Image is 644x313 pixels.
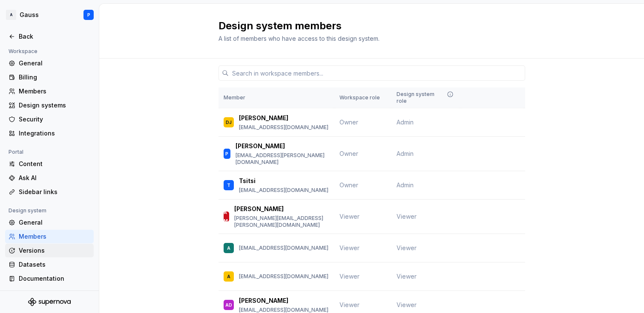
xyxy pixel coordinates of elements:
[5,99,94,112] a: Design systems
[234,215,329,228] p: [PERSON_NAME][EMAIL_ADDRESS][PERSON_NAME][DOMAIN_NAME]
[19,101,90,110] div: Design systems
[227,272,230,281] div: A
[87,11,90,18] div: P
[5,113,94,126] a: Security
[234,205,284,213] p: [PERSON_NAME]
[239,273,328,280] p: [EMAIL_ADDRESS][DOMAIN_NAME]
[6,10,16,20] div: A
[5,85,94,98] a: Members
[5,272,94,285] a: Documentation
[218,19,515,33] h2: Design system members
[5,46,41,56] div: Workspace
[236,142,285,150] p: [PERSON_NAME]
[5,185,94,199] a: Sidebar links
[5,30,94,43] a: Back
[19,160,90,168] div: Content
[2,6,97,24] button: AGaussP
[334,87,391,108] th: Workspace role
[339,273,359,280] span: Viewer
[19,87,90,96] div: Members
[28,298,71,306] svg: Supernova Logo
[236,152,329,166] p: [EMAIL_ADDRESS][PERSON_NAME][DOMAIN_NAME]
[5,56,94,70] a: General
[239,296,288,305] p: [PERSON_NAME]
[19,218,90,227] div: General
[19,115,90,124] div: Security
[339,150,358,157] span: Owner
[19,59,90,68] div: General
[397,118,414,127] span: Admin
[19,129,90,138] div: Integrations
[5,230,94,243] a: Members
[227,181,230,189] div: T
[224,208,229,225] div: AM
[397,181,414,189] span: Admin
[339,213,359,220] span: Viewer
[239,124,328,131] p: [EMAIL_ADDRESS][DOMAIN_NAME]
[397,212,417,221] span: Viewer
[339,301,359,308] span: Viewer
[19,274,90,283] div: Documentation
[339,181,358,189] span: Owner
[218,87,334,108] th: Member
[5,171,94,185] a: Ask AI
[225,149,228,158] div: P
[339,244,359,251] span: Viewer
[239,187,328,194] p: [EMAIL_ADDRESS][DOMAIN_NAME]
[5,244,94,257] a: Versions
[19,260,90,269] div: Datasets
[19,73,90,82] div: Billing
[397,91,455,104] div: Design system role
[227,244,230,252] div: A
[225,301,232,309] div: AD
[5,258,94,271] a: Datasets
[397,301,417,309] span: Viewer
[19,232,90,241] div: Members
[229,65,525,81] input: Search in workspace members...
[5,147,27,157] div: Portal
[5,70,94,84] a: Billing
[20,11,39,19] div: Gauss
[19,246,90,255] div: Versions
[239,177,256,185] p: Tsitsi
[5,216,94,229] a: General
[19,32,90,41] div: Back
[339,118,358,126] span: Owner
[397,149,414,158] span: Admin
[226,118,232,127] div: DJ
[19,188,90,196] div: Sidebar links
[218,35,379,42] span: A list of members who have access to this design system.
[397,244,417,252] span: Viewer
[239,114,288,122] p: [PERSON_NAME]
[239,245,328,251] p: [EMAIL_ADDRESS][DOMAIN_NAME]
[397,272,417,281] span: Viewer
[5,206,50,216] div: Design system
[5,127,94,140] a: Integrations
[19,174,90,182] div: Ask AI
[5,157,94,171] a: Content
